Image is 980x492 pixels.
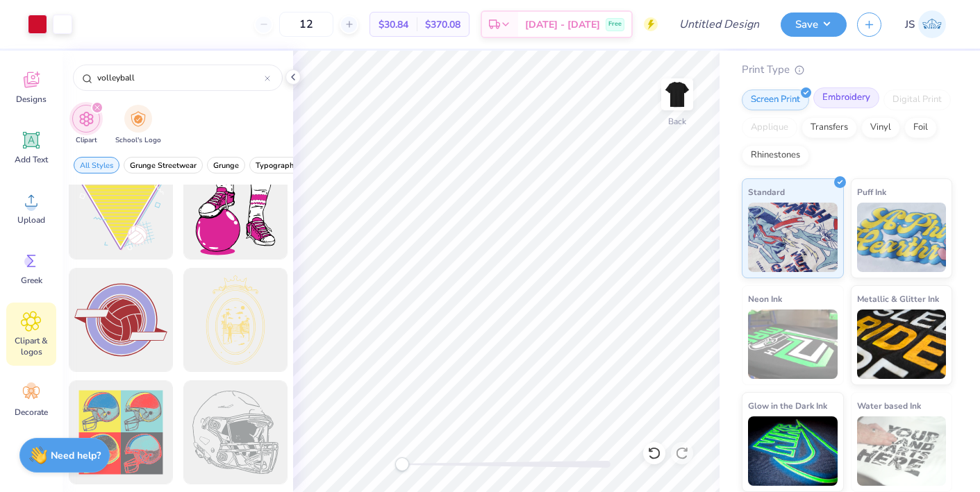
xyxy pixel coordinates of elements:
a: JS [899,10,952,38]
img: Glow in the Dark Ink [748,416,838,486]
input: – – [279,12,333,37]
div: Rhinestones [742,145,809,166]
div: filter for Clipart [72,105,100,146]
img: Puff Ink [857,203,947,272]
button: filter button [207,157,245,173]
input: Try "Stars" [96,71,265,85]
span: Clipart & logos [8,335,54,357]
span: Water based Ink [857,398,921,413]
span: Designs [16,94,47,105]
img: Back [663,80,691,108]
span: $370.08 [425,17,460,32]
span: Free [608,19,622,29]
div: Back [668,115,686,128]
div: Transfers [802,117,857,138]
button: Save [781,12,847,37]
span: Glow in the Dark Ink [748,398,827,413]
div: Vinyl [861,117,900,138]
span: Grunge Streetwear [130,160,197,171]
strong: Need help? [51,449,101,462]
span: Decorate [15,407,48,418]
img: Jazmin Sinchi [918,10,946,38]
span: Neon Ink [748,291,782,306]
span: Upload [17,214,45,226]
span: Greek [21,275,42,286]
div: filter for School's Logo [115,105,161,146]
div: Applique [742,117,797,138]
span: Puff Ink [857,185,886,199]
span: $30.84 [379,17,408,32]
span: Clipart [76,135,97,146]
span: Metallic & Glitter Ink [857,291,939,306]
span: All Styles [80,160,113,171]
div: Screen Print [742,90,809,110]
button: filter button [115,105,161,146]
span: [DATE] - [DATE] [525,17,600,32]
button: filter button [74,157,119,173]
img: Water based Ink [857,416,947,486]
div: Foil [904,117,937,138]
img: Clipart Image [78,111,94,127]
button: filter button [124,157,203,173]
span: Grunge [213,160,239,171]
button: filter button [249,157,304,173]
input: Untitled Design [668,10,770,38]
span: School's Logo [115,135,161,146]
img: School's Logo Image [131,111,146,127]
button: filter button [72,105,100,146]
img: Metallic & Glitter Ink [857,309,947,379]
div: Embroidery [813,87,879,108]
div: Digital Print [883,90,951,110]
div: Print Type [742,62,952,78]
img: Standard [748,203,838,272]
span: Add Text [15,154,48,165]
img: Neon Ink [748,309,838,379]
div: Accessibility label [395,457,409,471]
span: Standard [748,185,785,199]
span: Typography [256,160,298,171]
span: JS [905,17,915,33]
